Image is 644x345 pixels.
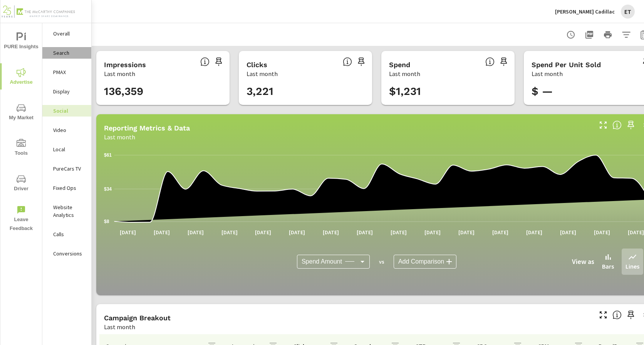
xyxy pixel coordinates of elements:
div: PMAX [42,66,91,78]
p: [DATE] [148,228,175,236]
span: My Market [3,103,40,122]
p: Last month [247,69,278,78]
div: PureCars TV [42,163,91,174]
span: The amount of money spent on advertising during the period. [485,57,495,66]
div: Display [42,86,91,97]
p: Fixed Ops [53,184,85,192]
p: [DATE] [453,228,480,236]
h5: Spend Per Unit Sold [532,61,601,69]
span: Advertise [3,68,40,87]
span: Tools [3,139,40,158]
span: Driver [3,174,40,193]
div: Video [42,124,91,136]
h3: 3,221 [247,85,364,98]
button: Make Fullscreen [597,309,609,321]
span: Leave Feedback [3,205,40,233]
div: Fixed Ops [42,182,91,194]
button: "Export Report to PDF" [582,27,597,42]
p: Lines [626,262,639,271]
h5: Reporting Metrics & Data [104,124,190,132]
text: $34 [104,186,112,192]
p: [DATE] [283,228,310,236]
div: Calls [42,228,91,240]
span: PURE Insights [3,32,40,51]
p: [DATE] [351,228,378,236]
p: [DATE] [182,228,209,236]
p: [DATE] [521,228,548,236]
p: Last month [104,132,135,142]
p: Conversions [53,250,85,257]
p: Last month [532,69,563,78]
p: [DATE] [555,228,582,236]
span: Add Comparison [398,258,444,266]
p: [DATE] [419,228,446,236]
div: Search [42,47,91,59]
p: Calls [53,230,85,238]
div: Spend Amount [297,255,370,269]
span: This is a summary of Social performance results by campaign. Each column can be sorted. [612,310,622,320]
button: Apply Filters [619,27,634,42]
text: $61 [104,152,112,158]
p: Video [53,126,85,134]
span: Spend Amount [302,258,342,266]
text: $8 [104,219,109,224]
span: Save this to your personalized report [625,119,637,131]
p: Overall [53,30,85,37]
p: [DATE] [216,228,243,236]
div: Conversions [42,248,91,259]
p: [DATE] [589,228,615,236]
div: Local [42,144,91,155]
h5: Impressions [104,61,146,69]
span: Understand Social data over time and see how metrics compare to each other. [612,120,622,130]
p: Search [53,49,85,57]
p: PureCars TV [53,165,85,172]
span: Save this to your personalized report [625,309,637,321]
button: Make Fullscreen [597,119,609,131]
p: PMAX [53,68,85,76]
p: Bars [602,262,614,271]
p: Display [53,88,85,95]
div: Website Analytics [42,201,91,221]
p: vs [370,258,394,265]
p: Local [53,145,85,153]
span: The number of times an ad was shown on your behalf. [200,57,210,66]
p: [DATE] [317,228,344,236]
h5: Spend [389,61,410,69]
button: Print Report [600,27,615,42]
p: Social [53,107,85,115]
div: Overall [42,28,91,39]
h3: $1,231 [389,85,507,98]
p: [PERSON_NAME] Cadillac [555,8,615,15]
p: [DATE] [487,228,514,236]
p: [DATE] [385,228,412,236]
div: Social [42,105,91,117]
h5: Campaign Breakout [104,314,171,322]
span: Save this to your personalized report [498,56,510,68]
p: [DATE] [114,228,141,236]
p: Last month [104,322,135,331]
div: Add Comparison [394,255,456,269]
p: Website Analytics [53,203,85,219]
p: Last month [104,69,135,78]
span: Save this to your personalized report [213,56,225,68]
h5: Clicks [247,61,267,69]
span: The number of times an ad was clicked by a consumer. [343,57,352,66]
div: nav menu [0,23,42,236]
p: Last month [389,69,420,78]
span: Save this to your personalized report [355,56,367,68]
h6: View as [572,258,594,266]
div: ET [621,5,635,19]
p: [DATE] [250,228,277,236]
h3: 136,359 [104,85,222,98]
